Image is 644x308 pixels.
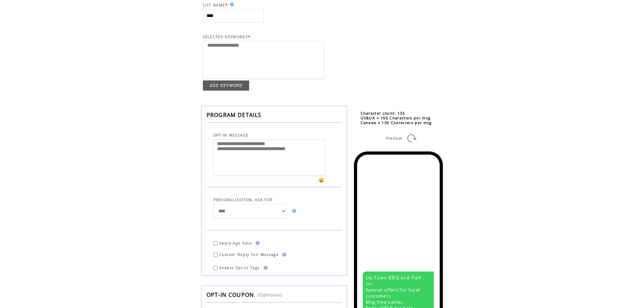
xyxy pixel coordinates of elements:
[219,252,279,257] span: Custom 'Reply Yes' Message
[361,120,432,125] span: Canada = 136 Characters per msg
[361,111,405,116] span: Character count: 135
[361,116,431,120] span: US&UK = 160 Characters per msg
[258,292,282,298] span: (Optional)
[207,291,254,299] span: OPT-IN COUPON
[219,265,260,270] span: Enable Opt-in Tags
[203,80,249,91] a: ADD KEYWORD
[318,177,325,183] span: 😀
[290,209,296,213] img: help.gif
[203,34,248,39] span: SELECTED KEYWORDS
[207,111,262,119] span: PROGRAM DETAILS
[280,253,286,257] img: help.gif
[213,197,273,202] span: PERSONALIZATION, ASK FOR
[262,266,268,270] img: help.gif
[219,241,252,245] span: Apply Age Gate
[386,136,402,141] span: Preview
[203,3,225,7] span: LIST NAME
[213,133,249,138] span: OPT-IN MESSAGE
[228,2,234,6] img: help.gif
[254,241,260,245] img: help.gif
